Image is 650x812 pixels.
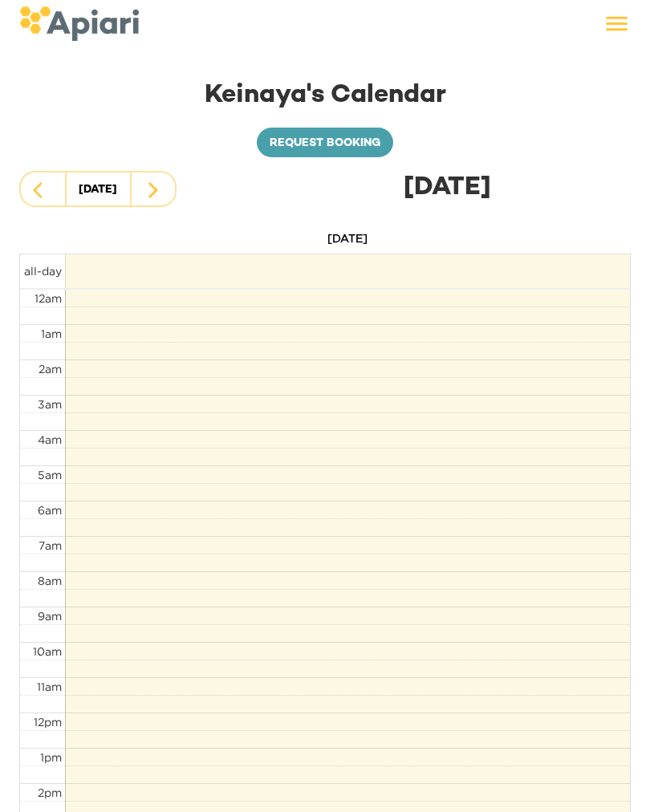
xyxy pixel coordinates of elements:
[19,78,631,115] div: Keinaya 's Calendar
[270,134,380,154] span: Request booking
[38,398,62,410] span: 3am
[34,716,62,728] span: 12pm
[38,504,62,516] span: 6am
[39,363,62,375] span: 2am
[40,751,62,763] span: 1pm
[38,469,62,481] span: 5am
[79,179,117,201] div: [DATE]
[33,645,62,657] span: 10am
[19,6,139,41] img: logo
[41,327,62,339] span: 1am
[37,680,62,692] span: 11am
[38,574,62,587] span: 8am
[38,786,62,798] span: 2pm
[327,232,368,244] span: [DATE]
[39,539,62,551] span: 7am
[38,433,62,445] span: 4am
[257,128,393,158] a: Request booking
[24,265,62,277] span: all-day
[65,171,131,207] button: [DATE]
[220,170,631,207] div: [DATE]
[35,292,62,304] span: 12am
[38,610,62,622] span: 9am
